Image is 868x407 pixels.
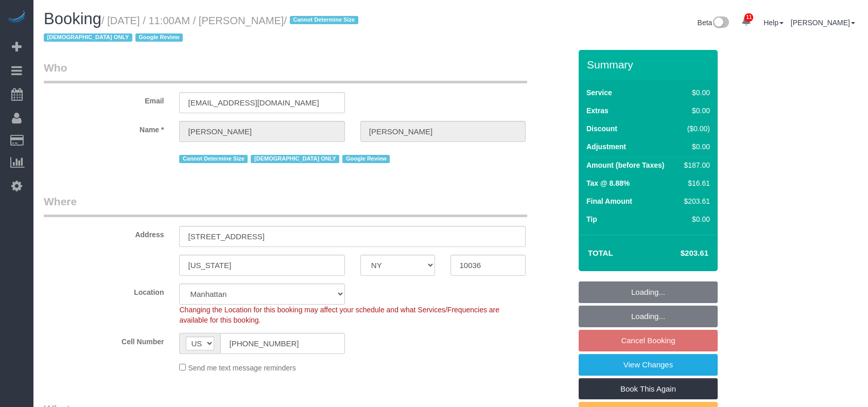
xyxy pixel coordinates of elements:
span: Cannot Determine Size [290,16,358,24]
legend: Where [44,194,527,217]
a: Book This Again [579,378,718,400]
h3: Summary [587,59,713,70]
label: Email [36,92,171,106]
span: 11 [744,13,753,22]
legend: Who [44,60,527,83]
img: Automaid Logo [6,10,27,25]
small: / [DATE] / 11:00AM / [PERSON_NAME] [44,15,361,44]
label: Discount [586,123,617,134]
div: $0.00 [680,105,710,116]
span: [DEMOGRAPHIC_DATA] ONLY [251,155,339,163]
label: Adjustment [586,141,626,152]
label: Extras [586,105,609,116]
div: $0.00 [680,87,710,98]
a: View Changes [579,354,718,376]
a: Help [763,19,784,27]
span: Booking [44,10,101,28]
strong: Total [588,249,613,257]
label: Address [36,226,171,240]
input: City [179,255,344,276]
label: Name * [36,121,171,135]
span: Changing the Location for this booking may affect your schedule and what Services/Frequencies are... [179,306,499,324]
label: Location [36,284,171,297]
a: Beta [698,19,730,27]
label: Tax @ 8.88% [586,178,630,188]
span: Cannot Determine Size [179,155,248,163]
span: Google Review [342,155,390,163]
div: ($0.00) [680,123,710,134]
div: $203.61 [680,196,710,206]
div: $16.61 [680,178,710,188]
input: Last Name [360,121,526,142]
span: Send me text message reminders [188,364,296,372]
label: Final Amount [586,196,632,206]
label: Tip [586,214,597,224]
input: First Name [179,121,344,142]
div: $0.00 [680,141,710,152]
input: Cell Number [220,333,344,354]
div: $187.00 [680,160,710,170]
a: 11 [736,10,756,33]
div: $0.00 [680,214,710,224]
img: New interface [712,16,729,30]
input: Zip Code [450,255,526,276]
a: [PERSON_NAME] [791,19,855,27]
label: Amount (before Taxes) [586,160,664,170]
label: Service [586,87,612,98]
span: Google Review [135,33,183,42]
label: Cell Number [36,333,171,347]
input: Email [179,92,344,113]
h4: $203.61 [650,249,708,258]
span: [DEMOGRAPHIC_DATA] ONLY [44,33,132,42]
